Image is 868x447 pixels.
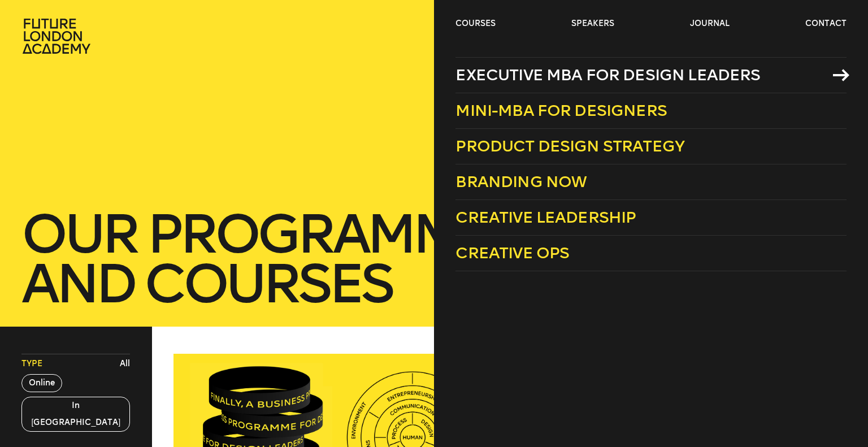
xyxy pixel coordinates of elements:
a: courses [455,18,496,29]
a: contact [805,18,847,29]
a: Branding Now [455,164,846,200]
a: Executive MBA for Design Leaders [455,57,846,93]
a: Creative Leadership [455,200,846,236]
span: Product Design Strategy [455,137,684,155]
a: journal [690,18,730,29]
span: Branding Now [455,172,587,191]
a: Mini-MBA for Designers [455,93,846,129]
span: Mini-MBA for Designers [455,101,667,120]
span: Creative Leadership [455,208,636,227]
a: speakers [571,18,614,29]
span: Creative Ops [455,244,569,262]
span: Executive MBA for Design Leaders [455,66,760,84]
a: Creative Ops [455,236,846,271]
a: Product Design Strategy [455,129,846,164]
